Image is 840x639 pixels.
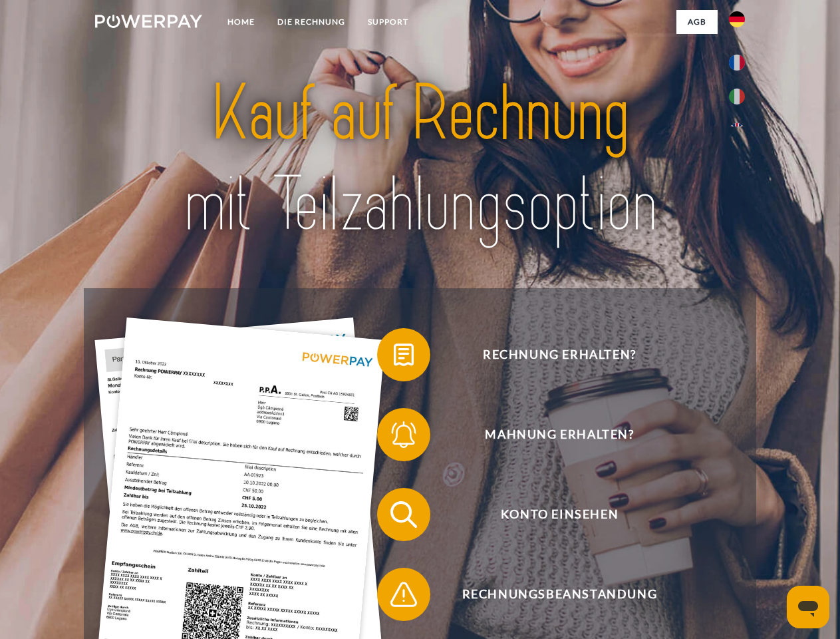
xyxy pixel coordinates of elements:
[396,328,722,381] span: Rechnung erhalten?
[387,338,420,371] img: qb_bill.svg
[729,123,745,139] img: en
[356,10,420,34] a: SUPPORT
[266,10,356,34] a: DIE RECHNUNG
[729,55,745,71] img: fr
[387,498,420,531] img: qb_search.svg
[539,33,718,57] a: AGB (Kauf auf Rechnung)
[95,15,202,28] img: logo-powerpay-white.svg
[377,328,723,381] button: Rechnung erhalten?
[729,89,745,105] img: it
[127,64,713,255] img: title-powerpay_de.svg
[387,578,420,611] img: qb_warning.svg
[396,408,722,461] span: Mahnung erhalten?
[377,568,723,621] button: Rechnungsbeanstandung
[387,418,420,451] img: qb_bell.svg
[396,488,722,541] span: Konto einsehen
[787,586,829,628] iframe: Schaltfläche zum Öffnen des Messaging-Fensters
[396,568,722,621] span: Rechnungsbeanstandung
[729,11,745,27] img: de
[377,408,723,461] button: Mahnung erhalten?
[676,10,718,34] a: agb
[216,10,266,34] a: Home
[377,488,723,541] button: Konto einsehen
